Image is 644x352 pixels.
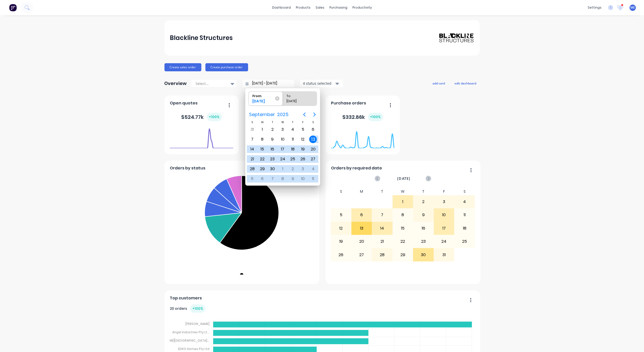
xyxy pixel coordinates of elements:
[309,155,317,163] div: Saturday, September 27, 2025
[434,235,454,248] div: 24
[289,136,297,143] div: Thursday, September 11, 2025
[413,195,434,208] div: 2
[372,235,392,248] div: 21
[303,81,335,86] div: 4 status selected
[279,136,287,143] div: Wednesday, September 10, 2025
[331,209,351,221] div: 5
[258,155,266,163] div: Monday, September 22, 2025
[258,175,266,183] div: Monday, October 6, 2025
[352,209,372,221] div: 6
[278,120,288,124] div: W
[258,165,266,173] div: Monday, September 29, 2025
[248,165,256,173] div: Sunday, September 28, 2025
[413,222,434,235] div: 16
[430,80,448,86] button: add card
[268,120,278,124] div: T
[250,92,276,99] div: From
[172,330,209,334] tspan: Angel Industries Pty Lt...
[455,195,475,208] div: 4
[298,120,308,124] div: F
[585,4,604,11] div: settings
[631,5,635,10] span: ME
[393,209,413,221] div: 8
[343,113,383,121] div: $ 332.86k
[393,248,413,261] div: 29
[269,155,276,163] div: Tuesday, September 23, 2025
[393,235,413,248] div: 22
[284,99,310,106] div: [DATE]
[451,80,480,86] button: edit dashboard
[250,99,276,106] div: [DATE]
[164,78,187,89] div: Overview
[293,4,313,11] div: products
[299,109,309,120] button: Previous page
[299,175,307,183] div: Friday, October 10, 2025
[372,209,392,221] div: 7
[299,145,307,153] div: Friday, September 19, 2025
[190,304,205,313] div: + 100 %
[257,120,267,124] div: M
[185,322,209,326] tspan: [PERSON_NAME]
[9,4,17,11] img: Factory
[269,126,276,133] div: Tuesday, September 2, 2025
[309,136,317,143] div: Saturday, September 13, 2025
[258,136,266,143] div: Monday, September 8, 2025
[372,248,392,261] div: 28
[207,113,222,121] div: + 100 %
[352,235,372,248] div: 20
[246,110,292,119] button: September2025
[393,188,413,195] div: W
[258,126,266,133] div: Monday, September 1, 2025
[279,126,287,133] div: Wednesday, September 3, 2025
[289,165,297,173] div: Thursday, October 2, 2025
[393,222,413,235] div: 15
[372,188,393,195] div: T
[331,235,351,248] div: 19
[331,248,351,261] div: 26
[181,113,222,121] div: $ 524.77k
[248,136,256,143] div: Sunday, September 7, 2025
[397,176,410,181] span: [DATE]
[393,195,413,208] div: 1
[327,4,350,11] div: purchasing
[309,175,317,183] div: Saturday, October 11, 2025
[351,188,372,195] div: M
[269,175,276,183] div: Tuesday, October 7, 2025
[205,63,248,71] button: Create purchase order
[368,113,383,121] div: + 100 %
[434,248,454,261] div: 31
[299,165,307,173] div: Friday, October 3, 2025
[313,4,327,11] div: sales
[288,120,298,124] div: T
[151,338,209,343] tspan: [PERSON_NAME][GEOGRAPHIC_DATA]...
[454,188,475,195] div: S
[170,33,233,43] div: Blackline Structures
[276,110,290,119] span: 2025
[170,100,198,106] span: Open quotes
[434,188,455,195] div: F
[455,222,475,235] div: 18
[248,145,256,153] div: Sunday, September 14, 2025
[289,126,297,133] div: Thursday, September 4, 2025
[455,235,475,248] div: 25
[269,165,276,173] div: Tuesday, September 30, 2025
[413,188,434,195] div: T
[279,165,287,173] div: Wednesday, October 1, 2025
[279,145,287,153] div: Wednesday, September 17, 2025
[248,126,256,133] div: Sunday, August 31, 2025
[247,120,257,124] div: S
[309,145,317,153] div: Saturday, September 20, 2025
[413,235,434,248] div: 23
[270,4,293,11] a: dashboard
[289,145,297,153] div: Thursday, September 18, 2025
[309,165,317,173] div: Saturday, October 4, 2025
[279,155,287,163] div: Wednesday, September 24, 2025
[372,222,392,235] div: 14
[289,175,297,183] div: Thursday, October 9, 2025
[248,155,256,163] div: Sunday, September 21, 2025
[289,155,297,163] div: Thursday, September 25, 2025
[279,175,287,183] div: Wednesday, October 8, 2025
[170,304,205,313] div: 20 orders
[434,195,454,208] div: 3
[269,145,276,153] div: Tuesday, September 16, 2025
